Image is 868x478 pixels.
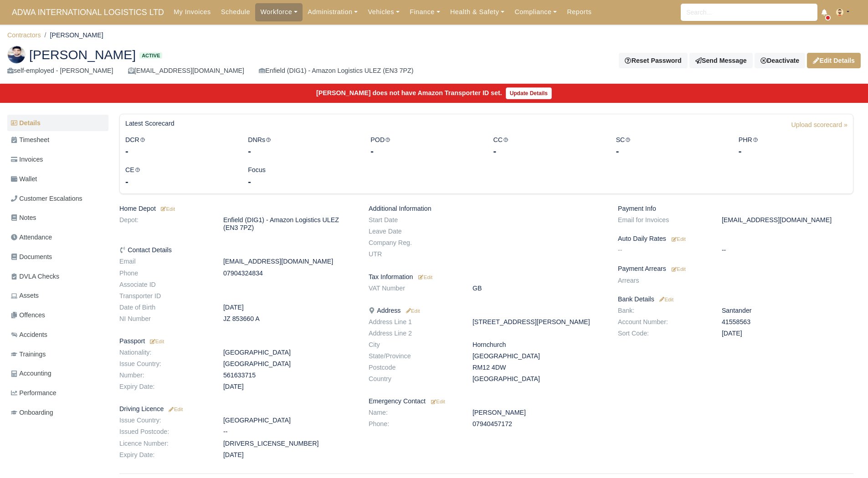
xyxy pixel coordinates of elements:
dt: Arrears [611,277,715,285]
span: [PERSON_NAME] [29,48,136,61]
div: - [370,145,479,158]
dt: Start Date [362,216,466,224]
h6: Additional Information [369,205,604,213]
a: Edit [416,273,432,280]
dt: Issue Country: [113,417,216,424]
dt: Number: [113,371,216,379]
dd: 07904324834 [216,270,362,277]
h6: Address [369,307,604,315]
dt: -- [611,246,715,254]
dt: Email for Invoices [611,216,715,224]
small: Edit [159,206,175,212]
span: Assets [11,290,39,301]
span: Performance [11,388,56,398]
div: - [125,145,234,158]
dd: [GEOGRAPHIC_DATA] [216,349,362,356]
h6: Home Depot [119,205,355,213]
h6: Latest Scorecard [125,120,175,127]
div: CE [118,165,241,188]
dt: Expiry Date: [113,383,216,391]
dd: [GEOGRAPHIC_DATA] [466,352,611,360]
dd: RM12 4DW [466,364,611,371]
a: Documents [7,248,108,266]
a: Offences [7,306,108,324]
dd: [DATE] [216,451,362,459]
span: Active [139,52,162,59]
small: Edit [418,275,432,280]
input: Search... [681,4,817,21]
a: Notes [7,209,108,227]
dd: -- [715,246,860,254]
a: Finance [405,3,445,21]
span: Wallet [11,174,37,184]
dd: [STREET_ADDRESS][PERSON_NAME] [466,318,611,326]
div: [EMAIL_ADDRESS][DOMAIN_NAME] [128,66,244,76]
a: Edit [167,405,183,412]
span: Customer Escalations [11,193,82,204]
span: Timesheet [11,135,49,145]
dd: [DATE] [715,330,860,337]
dt: Licence Number: [113,440,216,447]
a: Performance [7,384,108,402]
a: Upload scorecard » [791,120,847,135]
dt: Email [113,258,216,265]
dt: Account Number: [611,318,715,326]
a: Edit Details [807,53,861,68]
dd: [PERSON_NAME] [466,409,611,417]
dt: Name: [362,409,466,417]
dd: [GEOGRAPHIC_DATA] [466,375,611,383]
dt: Postcode [362,364,466,371]
a: Accidents [7,326,108,344]
dd: Santander [715,307,860,315]
a: Edit [159,205,175,212]
dd: 41558563 [715,318,860,326]
a: Timesheet [7,131,108,149]
small: Edit [431,399,445,404]
div: - [125,175,234,188]
dd: JZ 853660 A [216,315,362,323]
a: Wallet [7,170,108,188]
dt: NI Number [113,315,216,323]
button: Reset Password [619,53,687,68]
a: Send Message [689,53,753,68]
dt: UTR [362,250,466,258]
div: PHR [732,135,854,158]
h6: Bank Details [618,295,853,303]
dt: Address Line 2 [362,330,466,337]
a: Vehicles [363,3,405,21]
dd: [DRIVERS_LICENSE_NUMBER] [216,440,362,447]
dt: Issue Country: [113,360,216,368]
h6: Contact Details [119,246,355,254]
dt: City [362,341,466,349]
div: DNRs [241,135,364,158]
dt: Bank: [611,307,715,315]
h6: Driving Licence [119,405,355,413]
small: Edit [672,266,686,272]
div: - [248,145,357,158]
dd: [DATE] [216,383,362,391]
small: Edit [149,339,164,344]
div: DCR [118,135,241,158]
dt: Transporter ID [113,292,216,300]
dt: Expiry Date: [113,451,216,459]
dt: Address Line 1 [362,318,466,326]
dt: Leave Date [362,228,466,235]
a: Update Details [506,87,552,99]
a: ADWA INTERNATIONAL LOGISTICS LTD [7,4,169,21]
dd: [EMAIL_ADDRESS][DOMAIN_NAME] [216,258,362,265]
div: self-employed - [PERSON_NAME] [7,66,113,76]
h6: Tax Information [369,273,604,281]
div: Focus [241,165,364,188]
span: Notes [11,213,36,223]
a: Edit [670,265,686,272]
dd: [GEOGRAPHIC_DATA] [216,360,362,368]
dd: Enfield (DIG1) - Amazon Logistics ULEZ (EN3 7PZ) [216,216,362,232]
div: CC [486,135,609,158]
small: Edit [404,308,420,314]
div: - [739,145,847,158]
a: Reports [562,3,596,21]
dt: Nationality: [113,349,216,356]
small: Edit [167,407,183,412]
dt: Date of Birth [113,304,216,311]
dd: [DATE] [216,304,362,311]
